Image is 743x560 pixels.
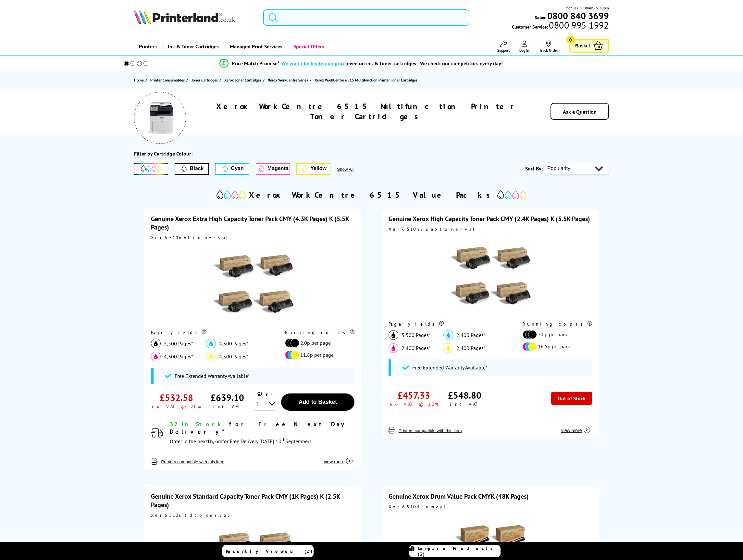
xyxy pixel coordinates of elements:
[390,401,439,407] div: ex VAT @ 20%
[162,38,224,55] a: Ink & Toner Cartridges
[170,420,347,435] span: for Free Next Day Delivery*
[150,77,186,83] a: Printer Consumables
[315,78,417,82] span: Xerox WorkCentre 6515 Multifunction Printer Toner Cartridges
[523,330,589,339] li: 2.0p per page
[207,438,222,444] span: 1h, 6m
[389,215,590,223] a: Genuine Xerox High Capacity Toner Pack CMY (2.4K Pages) K (5.5K Pages)
[456,345,486,351] span: 2,400 Pages*
[206,352,216,361] img: yellow_icon.svg
[190,166,204,171] span: Black
[281,437,285,442] sup: th
[310,166,327,171] span: Yellow
[151,339,161,348] img: black_icon.svg
[151,330,273,335] div: Page yields
[546,13,609,19] a: 0800 840 3699
[256,163,290,175] button: Magenta
[134,10,255,25] a: Printerland Logo
[569,39,609,53] a: Basket 0
[281,393,354,411] button: Add to Basket
[523,321,592,327] div: Running costs
[164,340,193,347] span: 5,500 Pages*
[450,235,531,317] img: Xerox High Capacity Toner Pack CMY (2.4K Pages) K (5.5K Pages)
[164,353,193,360] span: 4,300 Pages*
[222,545,314,557] a: Recently Viewed (2)
[134,10,235,24] img: Printerland Logo
[205,101,527,121] h1: Xerox WorkCentre 6515 Multifunction Printer Toner Cartridges
[249,190,494,200] h2: Xerox WorkCentre 6515 Value Packs
[151,352,161,361] img: magenta_icon.svg
[170,438,311,444] span: Order in the next for Free Delivery [DATE] 10 September!
[450,401,479,407] div: inc VAT
[535,14,546,20] span: Sales:
[226,548,313,554] span: Recently Viewed (2)
[519,41,529,53] a: Log In
[409,545,501,557] a: Compare Products (3)
[566,36,575,44] span: 0
[268,77,310,83] a: Xerox WorkCentre Series
[443,330,453,340] img: cyan_icon.svg
[547,10,609,22] b: 0800 840 3699
[285,339,351,347] li: 2.0p per page
[267,166,289,171] span: Magenta
[389,343,398,353] img: magenta_icon.svg
[448,389,481,401] div: £548.80
[322,452,354,465] button: view more
[206,339,216,348] img: cyan_icon.svg
[152,404,201,409] div: ex VAT @ 20%
[191,77,218,83] span: Toner Cartridges
[299,399,337,405] span: Add to Basket
[389,492,529,501] a: Genuine Xerox Drum Value Pack CMYK (48K Pages)
[548,22,609,28] span: 0800 995 1992
[144,102,176,134] img: Xerox WorkCentre 6515 Multifunction Printer Toner Cartridges
[402,345,431,351] span: 2,400 Pages*
[563,108,597,115] a: Ask a Question
[232,60,279,67] span: Price Match Promise*
[397,428,464,433] button: Printers compatible with this item
[115,58,608,69] li: modal_Promise
[519,48,529,53] span: Log In
[150,77,185,83] span: Printer Consumables
[134,150,192,157] div: Filter by Cartridge Colour:
[337,167,371,172] span: Show All
[175,163,209,175] button: Filter by Black
[151,235,354,241] div: Xer6510xhitonerval
[191,77,219,83] a: Toner Cartridges
[497,48,510,53] span: Support
[151,492,340,509] a: Genuine Xerox Standard Capacity Toner Pack CMY (1K Pages) K (2.5K Pages)
[561,428,582,433] span: view more
[257,391,273,396] span: Qty:
[398,389,430,401] div: £457.33
[151,215,349,231] a: Genuine Xerox Extra High Capacity Toner Pack CMY (4.3K Pages) K (5.5K Pages)
[279,60,503,67] div: - even on ink & toner cartridges - We check our competitors every day!
[575,41,590,50] span: Basket
[551,392,592,405] div: Out of Stock
[219,353,248,360] span: 4,300 Pages*
[215,163,249,175] button: Cyan
[389,321,511,327] div: Page yields
[412,364,488,371] span: Free Extended Warranty Available*
[418,545,500,557] span: Compare Products (3)
[170,420,224,428] span: 37 In Stock
[285,330,354,335] div: Running costs
[224,77,261,83] span: Xerox Toner Cartridges
[539,41,558,53] a: Track Order
[212,244,293,325] img: Xerox Extra High Capacity Toner Pack CMY (4.3K Pages) K (5.5K Pages)
[159,459,226,465] button: Printers compatible with this item
[324,459,344,464] span: view more
[565,5,609,11] span: Mon - Fri 9:00am - 5:30pm
[296,163,330,175] button: Yellow
[175,373,250,379] span: Free Extended Warranty Available*
[281,60,347,67] span: We won’t be beaten on price,
[219,340,248,347] span: 4,300 Pages*
[443,343,453,353] img: yellow_icon.svg
[285,351,351,359] li: 11.8p per page
[134,77,145,83] a: Home
[523,342,589,351] li: 16.5p per page
[231,166,244,171] span: Cyan
[389,504,592,510] div: Xer6510drumval
[211,392,244,404] div: £639.10
[268,77,308,83] span: Xerox WorkCentre Series
[168,38,219,55] span: Ink & Toner Cartridges
[389,330,398,340] img: black_icon.svg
